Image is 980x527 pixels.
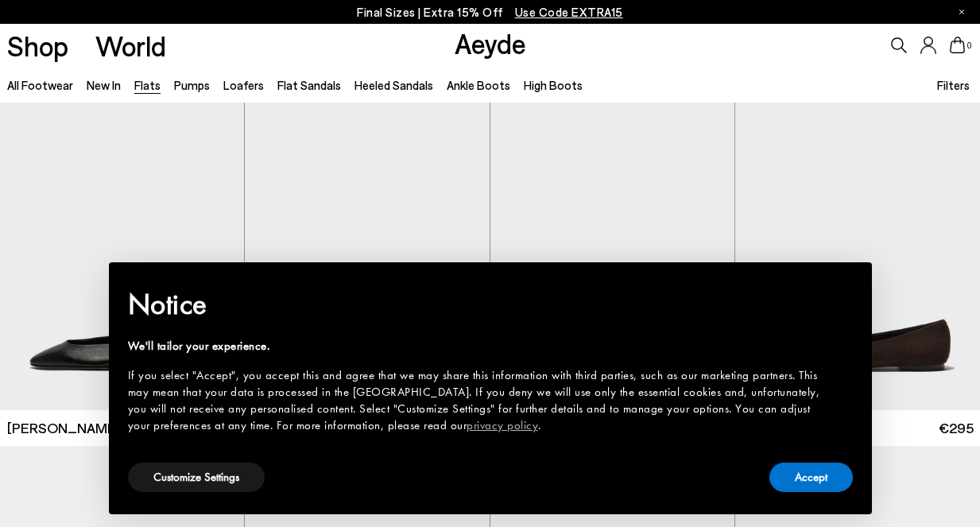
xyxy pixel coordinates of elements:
[7,418,121,438] span: [PERSON_NAME]
[7,78,73,92] a: All Footwear
[937,78,970,92] span: Filters
[966,41,974,50] span: 0
[95,32,166,60] a: World
[128,463,265,492] button: Customize Settings
[524,78,583,92] a: High Boots
[87,78,121,92] a: New In
[277,78,341,92] a: Flat Sandals
[128,367,827,434] div: If you select "Accept", you accept this and agree that we may share this information with third p...
[467,417,538,433] a: privacy policy
[841,273,851,298] span: ×
[174,78,210,92] a: Pumps
[490,103,734,410] img: Ellie Almond-Toe Flats
[223,78,264,92] a: Loafers
[354,78,433,92] a: Heeled Sandals
[245,103,489,410] img: Ellie Almond-Toe Flats
[7,32,68,60] a: Shop
[939,418,974,438] span: €295
[447,78,510,92] a: Ankle Boots
[455,26,526,60] a: Aeyde
[128,338,827,355] div: We'll tailor your experience.
[735,103,980,410] img: Ellie Suede Almond-Toe Flats
[357,2,623,22] p: Final Sizes | Extra 15% Off
[134,78,161,92] a: Flats
[515,5,623,19] span: Navigate to /collections/ss25-final-sizes
[827,267,866,305] button: Close this notice
[128,284,827,325] h2: Notice
[950,37,966,54] a: 0
[769,463,853,492] button: Accept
